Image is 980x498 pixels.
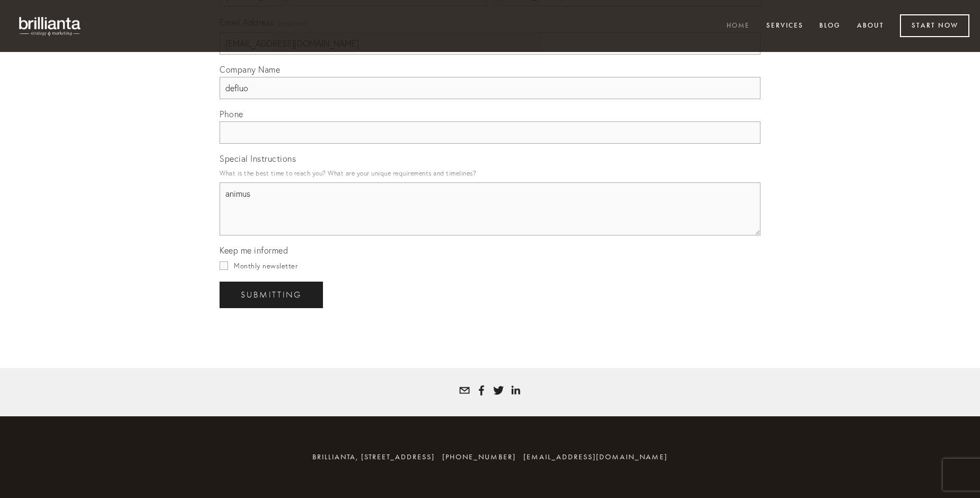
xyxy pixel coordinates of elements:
[220,261,228,270] input: Monthly newsletter
[442,452,516,461] span: [PHONE_NUMBER]
[459,385,470,396] a: tatyana@brillianta.com
[850,18,891,35] a: About
[234,261,297,270] span: Monthly newsletter
[476,385,487,396] a: Tatyana Bolotnikov White
[720,18,757,35] a: Home
[220,64,280,75] span: Company Name
[493,385,504,396] a: Tatyana White
[220,245,288,256] span: Keep me informed
[523,452,668,461] a: [EMAIL_ADDRESS][DOMAIN_NAME]
[220,109,243,119] span: Phone
[312,452,435,461] span: brillianta, [STREET_ADDRESS]
[220,166,760,180] p: What is the best time to reach you? What are your unique requirements and timelines?
[11,11,90,41] img: brillianta - research, strategy, marketing
[241,290,302,300] span: Submitting
[812,18,847,35] a: Blog
[900,14,969,37] a: Start Now
[220,282,323,308] button: SubmittingSubmitting
[220,153,296,164] span: Special Instructions
[510,385,521,396] a: Tatyana White
[220,182,760,235] textarea: animus
[759,18,810,35] a: Services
